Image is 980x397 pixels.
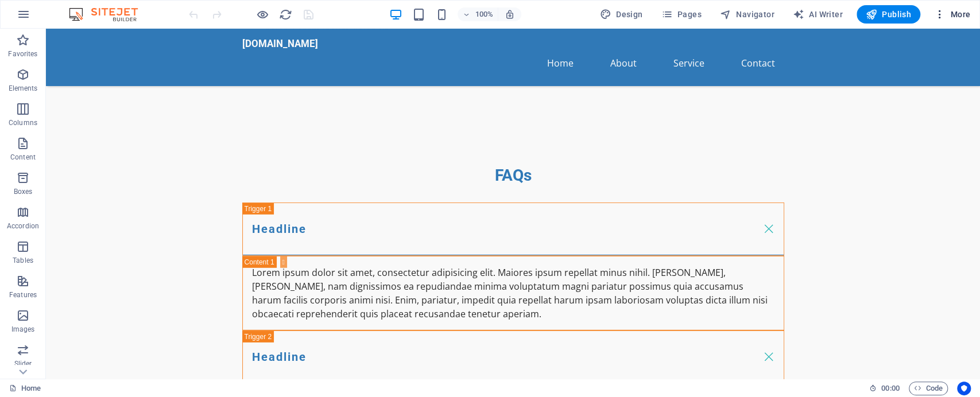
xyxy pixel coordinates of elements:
button: Code [909,382,948,395]
p: Content [10,153,36,162]
span: More [934,9,970,20]
span: Navigator [720,9,774,20]
h6: 100% [475,7,493,21]
i: On resize automatically adjust zoom level to fit chosen device. [505,9,515,20]
button: AI Writer [788,5,847,24]
p: Slider [14,359,32,368]
button: Usercentrics [957,382,971,395]
button: Publish [857,5,920,24]
a: Click to cancel selection. Double-click to open Pages [9,382,41,395]
p: Boxes [14,187,33,196]
p: Accordion [7,221,39,231]
span: 00 00 [881,382,899,395]
button: More [929,5,975,24]
button: reload [278,7,292,21]
p: Elements [9,84,38,93]
p: Images [11,325,35,334]
p: Tables [13,256,33,265]
p: Columns [9,118,37,127]
span: Code [914,382,943,395]
p: Favorites [8,49,37,59]
button: Navigator [715,5,779,24]
button: 100% [458,7,498,21]
h6: Session time [869,382,900,395]
span: : [889,384,891,392]
span: Publish [866,9,911,20]
span: Design [600,9,643,20]
button: Design [595,5,648,24]
span: AI Writer [793,9,843,20]
button: Pages [656,5,706,24]
span: Pages [661,9,701,20]
p: Features [9,290,37,299]
img: Editor Logo [66,7,152,21]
